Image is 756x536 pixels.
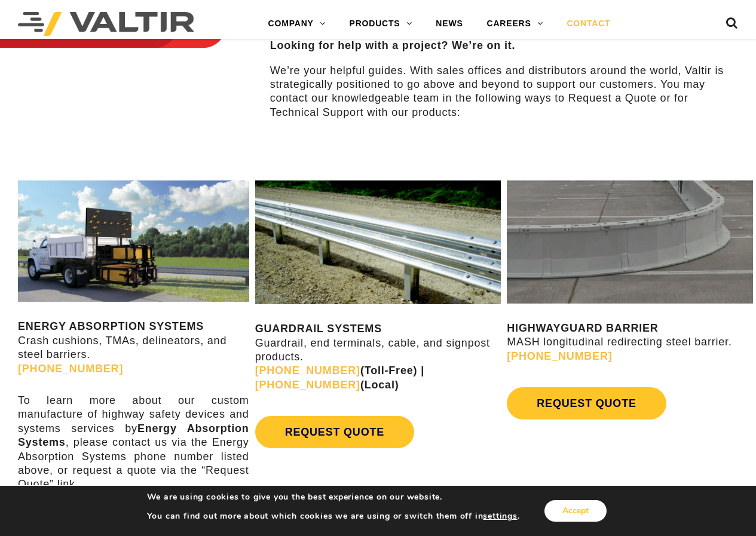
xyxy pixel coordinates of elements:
a: COMPANY [256,12,338,36]
strong: (Toll-Free) | (Local) [255,365,424,390]
p: To learn more about our custom manufacture of highway safety devices and systems services by , pl... [18,394,249,492]
a: CONTACT [555,12,622,36]
img: Valtir [18,12,194,36]
p: You can find out more about which cookies we are using or switch them off in . [147,511,520,522]
a: NEWS [424,12,475,36]
a: CAREERS [475,12,555,36]
strong: ENERGY ABSORPTION SYSTEMS [18,320,204,332]
button: Accept [544,500,607,522]
strong: HIGHWAYGUARD BARRIER [507,322,658,334]
p: We are using cookies to give you the best experience on our website. [147,492,520,503]
img: SS180M Contact Us Page Image [18,180,249,302]
button: settings [483,511,517,522]
a: REQUEST QUOTE [507,387,666,419]
p: We’re your helpful guides. With sales offices and distributors around the world, Valtir is strate... [270,64,724,120]
a: REQUEST QUOTE [255,416,414,448]
a: [PHONE_NUMBER] [255,379,360,391]
p: Guardrail, end terminals, cable, and signpost products. [255,322,501,392]
img: Radius-Barrier-Section-Highwayguard3 [507,180,753,304]
p: MASH longitudinal redirecting steel barrier. [507,321,753,363]
a: PRODUCTS [338,12,424,36]
a: [PHONE_NUMBER] [507,350,612,362]
p: Crash cushions, TMAs, delineators, and steel barriers. [18,320,249,376]
img: Guardrail Contact Us Page Image [255,180,501,304]
a: [PHONE_NUMBER] [18,363,123,375]
a: [PHONE_NUMBER] [255,365,360,376]
strong: Looking for help with a project? We’re on it. [270,39,516,51]
strong: GUARDRAIL SYSTEMS [255,323,382,335]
